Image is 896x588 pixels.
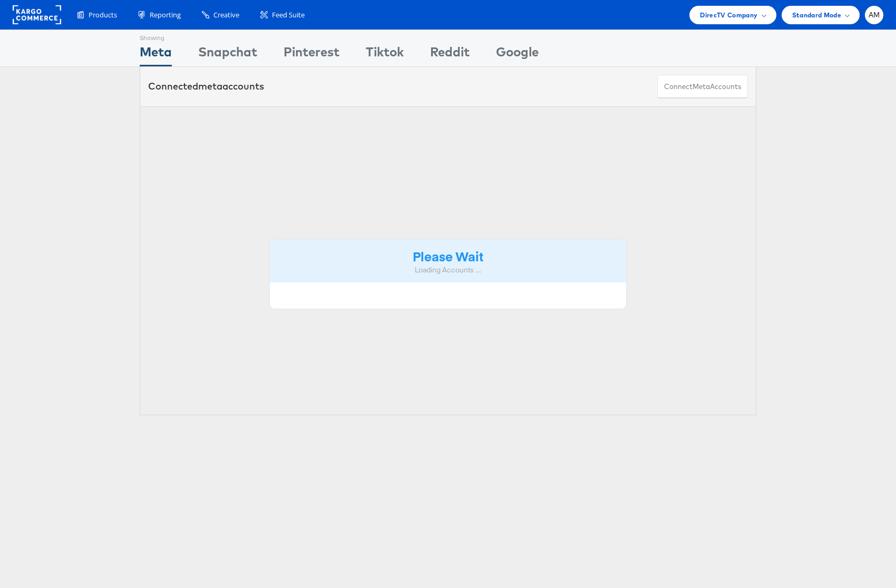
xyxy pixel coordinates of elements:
span: Feed Suite [272,10,305,20]
div: Loading Accounts .... [278,265,618,275]
span: Reporting [150,10,181,20]
div: Google [496,43,539,66]
div: Showing [140,30,172,43]
span: DirecTV Company [700,9,757,21]
div: Reddit [430,43,470,66]
div: Pinterest [284,43,339,66]
button: ConnectmetaAccounts [657,75,748,99]
div: Connected accounts [148,80,264,93]
div: Meta [140,43,172,66]
span: meta [693,82,710,92]
span: Standard Mode [792,9,841,21]
span: meta [198,80,222,92]
span: Creative [213,10,239,20]
div: Snapchat [198,43,257,66]
span: Products [89,10,117,20]
strong: Please Wait [413,247,483,264]
span: AM [869,12,880,18]
div: Tiktok [366,43,404,66]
